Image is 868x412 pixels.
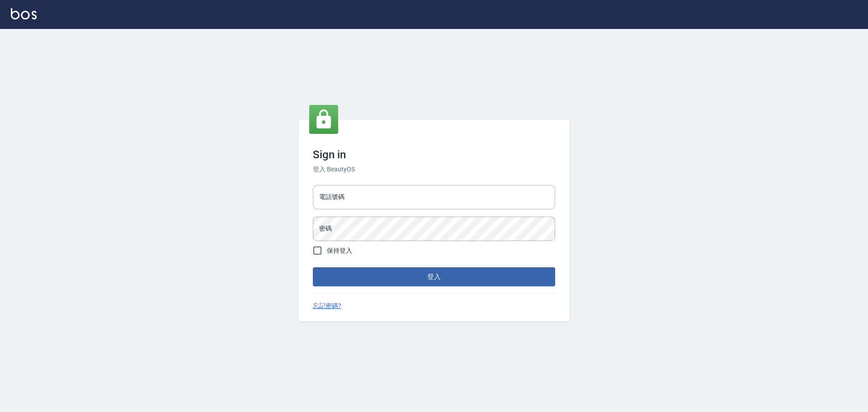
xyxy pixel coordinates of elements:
button: 登入 [313,267,555,286]
span: 保持登入 [327,246,352,256]
a: 忘記密碼? [313,301,341,311]
img: Logo [11,8,37,19]
h6: 登入 BeautyOS [313,165,555,174]
h3: Sign in [313,148,555,161]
